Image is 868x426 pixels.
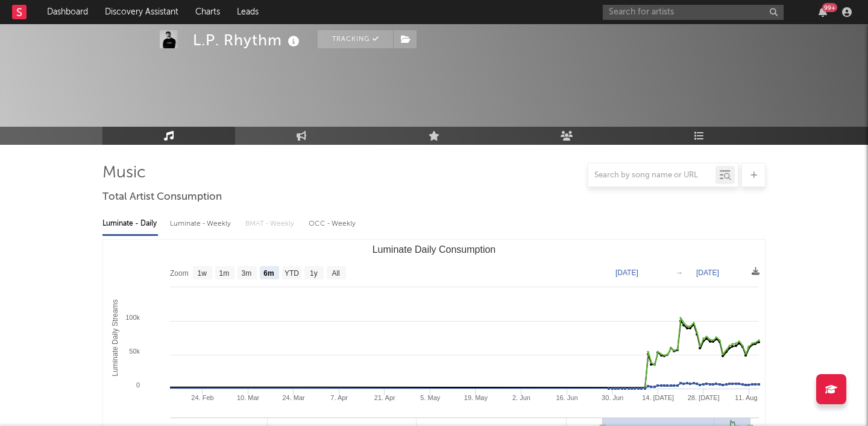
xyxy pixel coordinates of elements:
text: Zoom [170,269,189,278]
text: [DATE] [615,269,638,277]
text: 16. Jun [556,394,577,401]
span: Total Artist Consumption [102,190,222,205]
text: 11. Aug [735,394,757,401]
text: 0 [136,381,140,389]
text: 6m [263,269,274,278]
text: 7. Apr [330,394,348,401]
text: 21. Apr [374,394,395,401]
input: Search by song name or URL [588,171,715,180]
text: [DATE] [696,269,719,277]
div: 99 + [822,3,837,12]
text: 5. May [420,394,441,401]
div: Luminate - Weekly [170,214,233,234]
text: All [332,269,339,278]
text: 28. [DATE] [688,394,720,401]
text: Luminate Daily Consumption [373,244,496,255]
text: 19. May [464,394,488,401]
text: 24. Feb [191,394,213,401]
text: 100k [125,314,140,321]
text: 10. Mar [237,394,260,401]
button: Tracking [318,30,393,48]
text: 1m [219,269,230,278]
text: Luminate Daily Streams [111,299,119,376]
input: Search for artists [603,5,784,20]
text: 3m [242,269,252,278]
text: 30. Jun [602,394,623,401]
div: L.P. Rhythm [193,30,303,50]
text: → [676,269,683,277]
text: 24. Mar [282,394,305,401]
div: Luminate - Daily [102,214,158,234]
text: YTD [285,269,299,278]
text: 2. Jun [512,394,530,401]
text: 50k [129,348,140,355]
text: 14. [DATE] [642,394,674,401]
text: 1w [198,269,207,278]
text: 1y [310,269,318,278]
div: OCC - Weekly [309,214,357,234]
button: 99+ [819,7,827,17]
